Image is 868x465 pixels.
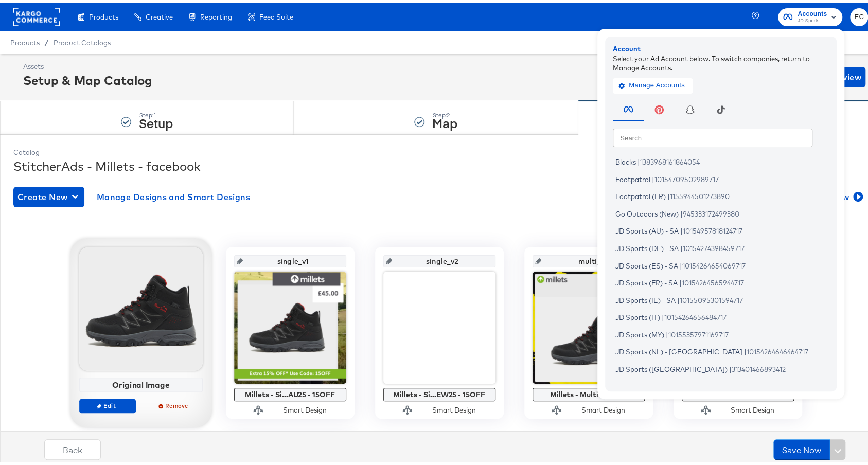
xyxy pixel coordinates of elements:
[652,172,654,181] span: |
[13,145,865,155] div: Catalog
[666,380,668,388] span: |
[679,276,682,284] span: |
[664,311,727,319] span: 10154264656484717
[667,190,670,198] span: |
[535,388,642,396] div: Millets - Multi - 15OFF
[259,10,293,19] span: Feed Suite
[615,362,728,370] span: JD Sports ([GEOGRAPHIC_DATA])
[683,224,742,233] span: 10154957818124717
[13,155,865,172] div: StitcherAds - Millets - facebook
[731,403,774,413] div: Smart Design
[854,9,864,21] span: EC
[615,328,664,336] span: JD Sports (MY)
[615,224,679,233] span: JD Sports (AU) - SA
[677,293,680,301] span: |
[680,259,682,267] span: |
[615,345,742,353] span: JD Sports (NL) - [GEOGRAPHIC_DATA]
[798,6,827,17] span: Accounts
[432,109,457,116] div: Step: 2
[778,6,842,24] button: AccountsJD Sports
[146,396,202,410] button: Remove
[17,187,80,202] span: Create New
[13,184,84,205] button: Create New
[615,380,664,388] span: JD Sports (SG)
[666,328,668,336] span: |
[621,77,685,89] span: Manage Accounts
[615,241,679,249] span: JD Sports (DE) - SA
[150,399,198,407] span: Remove
[615,172,650,181] span: Footpatrol
[640,155,700,164] span: 1383968161864054
[93,184,255,205] button: Manage Designs and Smart Designs
[682,276,744,284] span: 10154264565944717
[615,207,679,215] span: Go Outdoors (New)
[615,293,676,301] span: JD Sports (IE) - SA
[146,10,173,19] span: Creative
[200,10,232,19] span: Reporting
[615,190,666,198] span: Footpatrol (FR)
[668,328,729,336] span: 10155357971169717
[850,6,868,24] button: EC
[670,190,730,198] span: 1155944501273890
[615,276,678,284] span: JD Sports (FR) - SA
[729,362,732,370] span: |
[237,388,344,396] div: Millets - Si...AU25 - 15OFF
[432,403,476,413] div: Smart Design
[10,36,40,44] span: Products
[89,10,118,19] span: Products
[613,51,829,70] div: Select your Ad Account below. To switch companies, return to Manage Accounts.
[680,224,683,233] span: |
[747,345,808,353] span: 10154264646464717
[82,378,200,387] div: Original Image
[613,75,693,91] button: Manage Accounts
[139,109,173,116] div: Step: 1
[283,403,327,413] div: Smart Design
[40,36,54,44] span: /
[682,259,746,267] span: 10154264654069717
[97,187,251,202] span: Manage Designs and Smart Designs
[732,362,786,370] span: 313401466893412
[668,380,724,388] span: 1415542181879361
[662,311,664,319] span: |
[683,207,739,215] span: 945333172499380
[44,437,101,457] button: Back
[680,293,743,301] span: 10155095301594717
[744,345,747,353] span: |
[581,403,625,413] div: Smart Design
[432,112,457,129] strong: Map
[54,36,111,44] a: Product Catalogs
[23,59,152,69] div: Assets
[615,155,636,164] span: Blacks
[83,399,131,407] span: Edit
[139,112,173,129] strong: Setup
[615,259,678,267] span: JD Sports (ES) - SA
[683,241,745,249] span: 10154274398459717
[680,207,683,215] span: |
[79,396,136,410] button: Edit
[798,14,827,23] span: JD Sports
[615,311,660,319] span: JD Sports (IT)
[772,187,861,202] span: Advanced Preview
[23,69,152,86] div: Setup & Map Catalog
[680,241,683,249] span: |
[386,388,493,396] div: Millets - Si...EW25 - 15OFF
[654,172,719,181] span: 10154709502989717
[773,437,830,457] button: Save Now
[637,155,640,164] span: |
[613,42,829,51] div: Account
